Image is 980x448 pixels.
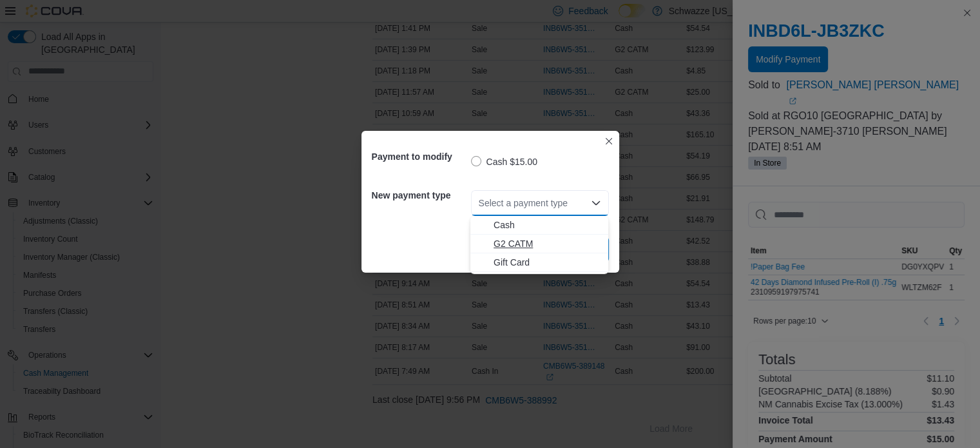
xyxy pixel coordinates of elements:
[494,256,600,269] span: Gift Card
[372,144,468,170] h5: Payment to modify
[479,195,480,211] input: Accessible screen reader label
[494,237,600,250] span: G2 CATM
[470,235,608,253] button: G2 CATM
[494,219,600,231] span: Cash
[471,154,537,170] label: Cash $15.00
[372,182,468,208] h5: New payment type
[470,216,608,235] button: Cash
[470,216,608,272] div: Choose from the following options
[470,253,608,272] button: Gift Card
[601,133,617,149] button: Closes this modal window
[591,198,601,208] button: Close list of options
